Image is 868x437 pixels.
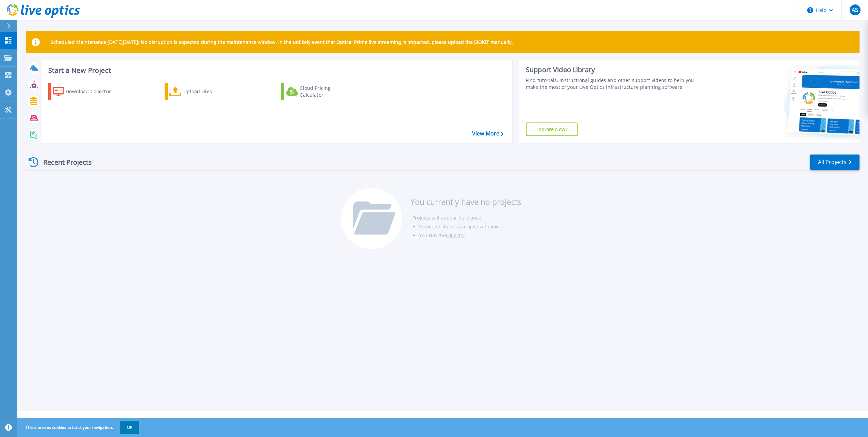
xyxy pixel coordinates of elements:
li: Someone shares a project with you [419,222,521,231]
h3: You currently have no projects [411,198,521,206]
li: You run the [419,231,521,240]
p: Scheduled Maintenance [DATE][DATE]: No disruption is expected during the maintenance window. In t... [51,39,513,45]
a: Cloud Pricing Calculator [281,83,357,100]
div: Recent Projects [26,154,101,171]
a: Explore Now! [526,123,578,136]
div: Download Collector [66,85,120,98]
div: Cloud Pricing Calculator [300,85,354,98]
a: Upload Files [165,83,240,100]
div: Find tutorials, instructional guides and other support videos to help you make the most of your L... [526,77,702,91]
a: Download Collector [48,83,124,100]
a: collector [446,232,465,239]
span: AS [852,7,858,13]
h3: Start a New Project [48,67,503,74]
span: This site uses cookies to track your navigation. [19,421,139,434]
button: OK [120,421,139,434]
div: Upload Files [183,85,238,98]
a: All Projects [810,155,859,170]
a: View More [472,130,504,137]
li: Projects will appear here once: [412,213,521,222]
div: Support Video Library [526,65,702,74]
